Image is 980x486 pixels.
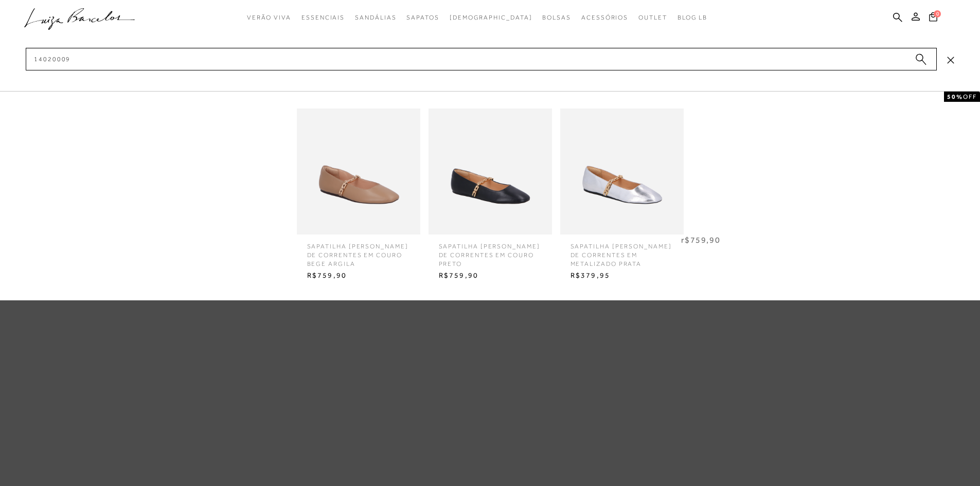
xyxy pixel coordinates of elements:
span: Sandálias [355,14,396,21]
button: 0 [926,11,940,25]
a: categoryNavScreenReaderText [355,8,396,27]
a: SAPATILHA MARY JANE DE CORRENTES EM COURO BEGE ARGILA SAPATILHA [PERSON_NAME] DE CORRENTES EM COU... [294,109,423,283]
span: 0 [934,10,941,17]
span: R$759,90 [431,268,549,283]
a: SAPATILHA MARY JANE DE CORRENTES EM METALIZADO PRATA 50%OFF SAPATILHA [PERSON_NAME] DE CORRENTES ... [558,109,686,283]
a: categoryNavScreenReaderText [301,8,345,27]
a: categoryNavScreenReaderText [406,8,439,27]
span: SAPATILHA [PERSON_NAME] DE CORRENTES EM COURO BEGE ARGILA [299,235,418,268]
span: OFF [963,93,977,100]
span: Bolsas [542,14,571,21]
span: BLOG LB [678,14,707,21]
span: [DEMOGRAPHIC_DATA] [450,14,532,21]
img: SAPATILHA MARY JANE DE CORRENTES EM METALIZADO PRATA [560,91,684,253]
span: SAPATILHA [PERSON_NAME] DE CORRENTES EM METALIZADO PRATA [563,235,681,268]
input: Buscar. [26,48,937,70]
a: SAPATILHA MARY JANE DE CORRENTES EM COURO PRETO SAPATILHA [PERSON_NAME] DE CORRENTES EM COURO PRE... [426,109,555,283]
span: Acessórios [581,14,628,21]
img: SAPATILHA MARY JANE DE CORRENTES EM COURO PRETO [429,91,552,253]
a: categoryNavScreenReaderText [247,8,291,27]
span: Verão Viva [247,14,291,21]
img: SAPATILHA MARY JANE DE CORRENTES EM COURO BEGE ARGILA [297,91,420,253]
a: categoryNavScreenReaderText [542,8,571,27]
span: R$379,95 [563,268,681,283]
strong: 50% [947,93,963,100]
span: Essenciais [301,14,345,21]
a: categoryNavScreenReaderText [638,8,667,27]
span: Sapatos [406,14,439,21]
a: noSubCategoriesText [450,8,532,27]
span: R$759,90 [299,268,418,283]
span: Outlet [638,14,667,21]
a: BLOG LB [678,8,707,27]
span: SAPATILHA [PERSON_NAME] DE CORRENTES EM COURO PRETO [431,235,549,268]
a: categoryNavScreenReaderText [581,8,628,27]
